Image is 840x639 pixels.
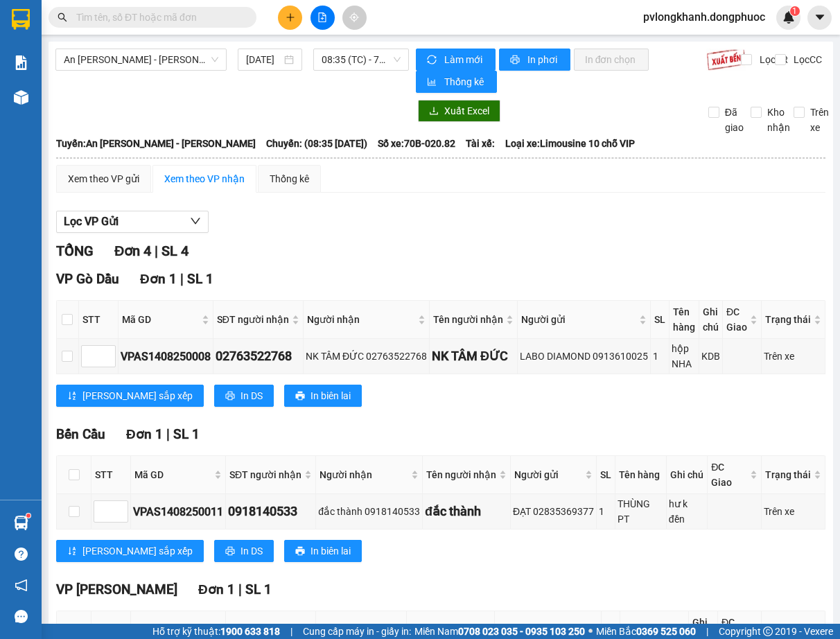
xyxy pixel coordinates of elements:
span: Mã GD [122,312,199,327]
span: Tên người nhận [433,312,503,327]
th: Tên hàng [615,456,667,494]
span: ĐC Giao [711,459,747,490]
td: VPAS1408250011 [131,494,226,529]
span: printer [295,546,305,557]
span: Lọc CR [754,52,790,67]
span: Trạng thái [765,312,811,327]
span: Người nhận [320,467,408,482]
span: Trên xe [805,105,834,135]
button: plus [278,6,302,30]
span: SL 1 [245,581,272,597]
span: SĐT người nhận [217,312,289,327]
b: Tuyến: An [PERSON_NAME] - [PERSON_NAME] [56,138,256,149]
td: 02763522768 [213,339,304,374]
span: copyright [763,627,773,636]
span: Đã giao [719,105,749,135]
th: STT [91,456,131,494]
span: Trạng thái [765,622,811,638]
span: Loại xe: Limousine 10 chỗ VIP [505,136,635,151]
button: printerIn DS [214,385,274,407]
img: logo-vxr [12,9,30,30]
span: 1 [792,6,797,16]
span: VP Gò Dầu [56,271,119,287]
img: warehouse-icon [14,516,28,530]
span: Thống kê [444,74,486,89]
span: pvlongkhanh.dongphuoc [632,8,776,26]
span: Số xe: 70B-020.82 [378,136,455,151]
span: In biên lai [310,388,351,403]
span: In phơi [527,52,559,67]
input: Tìm tên, số ĐT hoặc mã đơn [76,10,240,25]
span: | [706,624,708,639]
span: SĐT người nhận [229,467,301,482]
span: printer [225,391,235,402]
div: NK TÂM ĐỨC [432,347,515,366]
span: Miền Nam [414,624,585,639]
span: | [155,243,158,259]
span: down [190,216,201,227]
div: Xem theo VP gửi [68,171,139,186]
div: 1 [653,349,667,364]
span: Người nhận [320,622,392,638]
td: NK TÂM ĐỨC [430,339,518,374]
span: Đơn 1 [140,271,177,287]
span: Đơn 1 [126,426,163,442]
span: sync [427,55,439,66]
img: solution-icon [14,55,28,70]
div: KDB [701,349,720,364]
span: Tài xế: [466,136,495,151]
span: Đơn 1 [198,581,235,597]
span: Mã GD [134,467,211,482]
button: In đơn chọn [574,49,649,71]
button: sort-ascending[PERSON_NAME] sắp xếp [56,540,204,562]
span: [PERSON_NAME] sắp xếp [82,543,193,559]
span: Cung cấp máy in - giấy in: [303,624,411,639]
input: 14/08/2025 [246,52,282,67]
span: ĐC Giao [726,304,747,335]
span: sort-ascending [67,546,77,557]
th: STT [79,301,119,339]
span: Tên người nhận [410,622,480,638]
span: SL 4 [161,243,189,259]
sup: 1 [26,514,30,518]
button: printerIn biên lai [284,385,362,407]
span: Tên người nhận [426,467,496,482]
button: bar-chartThống kê [416,71,497,93]
button: printerIn biên lai [284,540,362,562]
span: | [290,624,292,639]
strong: 0708 023 035 - 0935 103 250 [458,626,585,637]
div: 02763522768 [216,347,301,366]
span: Người gửi [498,622,587,638]
div: LABO DIAMOND 0913610025 [520,349,648,364]
span: Lọc CC [788,52,824,67]
div: THÙNG PT [618,496,664,527]
button: printerIn DS [214,540,274,562]
span: Đơn 4 [114,243,151,259]
span: printer [225,546,235,557]
span: | [180,271,184,287]
span: Kho nhận [762,105,796,135]
td: VPAS1408250008 [119,339,213,374]
span: bar-chart [427,77,439,88]
span: In DS [240,543,263,559]
div: 0918140533 [228,502,313,521]
span: Xuất Excel [444,103,489,119]
div: NK TÂM ĐỨC 02763522768 [306,349,427,364]
td: đắc thành [423,494,511,529]
span: In DS [240,388,263,403]
span: aim [349,12,359,22]
td: 0918140533 [226,494,316,529]
span: Người gửi [514,467,582,482]
div: VPAS1408250011 [133,503,223,520]
div: Xem theo VP nhận [164,171,245,186]
span: TỔNG [56,243,94,259]
span: printer [295,391,305,402]
button: syncLàm mới [416,49,496,71]
span: Miền Bắc [596,624,696,639]
button: caret-down [807,6,832,30]
strong: 0369 525 060 [636,626,696,637]
div: Trên xe [764,504,823,519]
img: warehouse-icon [14,90,28,105]
span: 08:35 (TC) - 70B-020.82 [322,49,400,70]
span: ⚪️ [588,629,593,634]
